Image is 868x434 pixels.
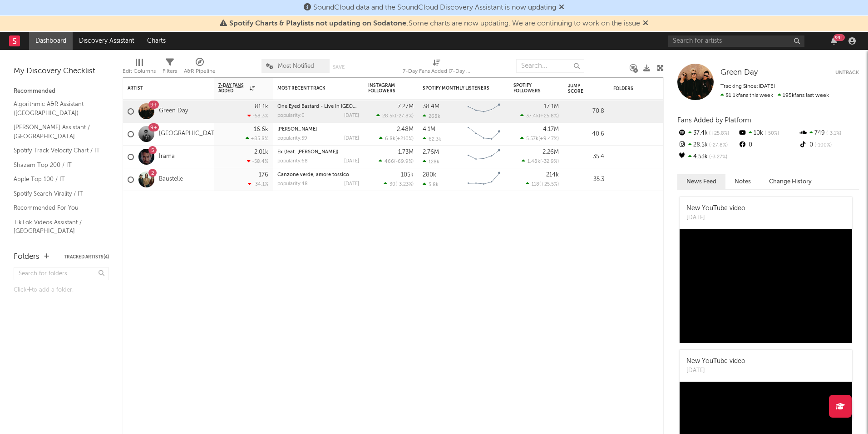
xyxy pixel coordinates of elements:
div: 81.1k [255,104,268,110]
svg: Chart title [464,100,504,123]
span: 6.8k [385,136,395,141]
span: +9.47 % [540,136,557,141]
input: Search... [516,59,584,73]
span: -69.9 % [395,159,412,164]
svg: Chart title [464,168,504,191]
div: -34.1 % [248,181,268,187]
a: Dashboard [29,32,73,50]
div: 37.4k [677,127,738,139]
a: Spotify Search Virality / IT [14,189,100,199]
span: -100 % [813,143,832,148]
div: ( ) [520,136,559,141]
div: Canzone verde, amore tossico [277,172,359,177]
span: 118 [532,182,539,187]
div: Edit Columns [123,66,156,77]
div: ( ) [526,181,559,187]
button: Save [333,65,345,70]
input: Search for artists [668,35,804,47]
span: -3.23 % [397,182,412,187]
span: 81.1k fans this week [720,93,773,98]
div: 70.8 [568,106,604,117]
button: Change History [760,174,821,189]
div: ( ) [379,136,414,141]
a: Ex (feat. [PERSON_NAME]) [277,150,338,155]
span: 28.5k [382,114,395,119]
div: 280k [423,172,436,178]
div: [DATE] [344,182,359,187]
div: 1.73M [398,149,414,155]
a: Apple Top 100 / IT [14,174,100,184]
a: Shazam Top 200 / IT [14,160,100,170]
div: 16.6k [254,126,268,132]
div: 7.27M [398,104,414,110]
a: One Eyed Bastard - Live In [GEOGRAPHIC_DATA] [277,104,392,109]
svg: Chart title [464,123,504,146]
div: 17.1M [544,104,559,110]
svg: Chart title [464,146,504,168]
button: Tracked Artists(4) [64,255,109,259]
button: Untrack [835,68,859,77]
span: -32.9 % [542,159,557,164]
span: 1.48k [528,159,540,164]
div: 105k [401,172,414,178]
div: 0 [799,139,859,151]
div: [DATE] [344,113,359,118]
div: Spotify Monthly Listeners [423,86,491,91]
div: ( ) [376,113,414,119]
a: Canzone verde, amore tossico [277,172,349,177]
span: 30 [390,182,395,187]
div: Folders [613,86,681,91]
div: [DATE] [686,213,745,222]
button: 99+ [831,37,837,45]
span: Tracking Since: [DATE] [720,84,775,89]
div: [DATE] [344,136,359,141]
span: +25.5 % [541,182,557,187]
span: Most Notified [278,63,314,69]
span: 5.57k [526,136,538,141]
div: ( ) [520,113,559,119]
div: Recommended [14,86,109,97]
span: -3.1 % [825,131,841,136]
div: 2.76M [423,149,439,155]
div: 99 + [833,34,845,41]
button: News Feed [677,174,725,189]
span: -3.27 % [708,155,727,160]
div: New YouTube video [686,357,745,366]
a: Charts [141,32,172,50]
div: 35.4 [568,151,604,162]
span: -50 % [763,131,779,136]
div: 62.3k [423,136,441,142]
span: Fans Added by Platform [677,117,751,124]
a: Discovery Assistant [73,32,141,50]
div: popularity: 0 [277,113,305,118]
span: Green Day [720,69,758,76]
div: Filters [163,66,177,77]
span: +25.8 % [540,114,557,119]
a: Green Day [159,107,188,115]
div: 4.1M [423,126,435,132]
span: 466 [385,159,394,164]
div: Spotify Followers [513,83,545,94]
div: 38.4M [423,104,439,110]
div: 128k [423,159,439,165]
a: Baustelle [159,176,183,183]
span: Dismiss [559,4,564,11]
div: Click to add a folder. [14,285,109,296]
div: Filters [163,55,177,81]
div: Folders [14,252,39,262]
a: TikTok Videos Assistant / [GEOGRAPHIC_DATA] [14,217,100,236]
div: 4.53k [677,151,738,163]
div: 4.17M [543,126,559,132]
a: Recommended For You [14,203,100,213]
div: 2.26M [542,149,559,155]
div: My Discovery Checklist [14,66,109,77]
div: Ex (feat. Elodie) [277,150,359,155]
span: SoundCloud data and the SoundCloud Discovery Assistant is now updating [313,4,556,11]
span: +25.8 % [708,131,729,136]
span: 7-Day Fans Added [218,83,247,94]
div: [DATE] [344,159,359,164]
div: ( ) [379,158,414,164]
div: Instagram Followers [368,83,400,94]
div: 176 [259,172,268,178]
a: [GEOGRAPHIC_DATA] [159,130,220,138]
